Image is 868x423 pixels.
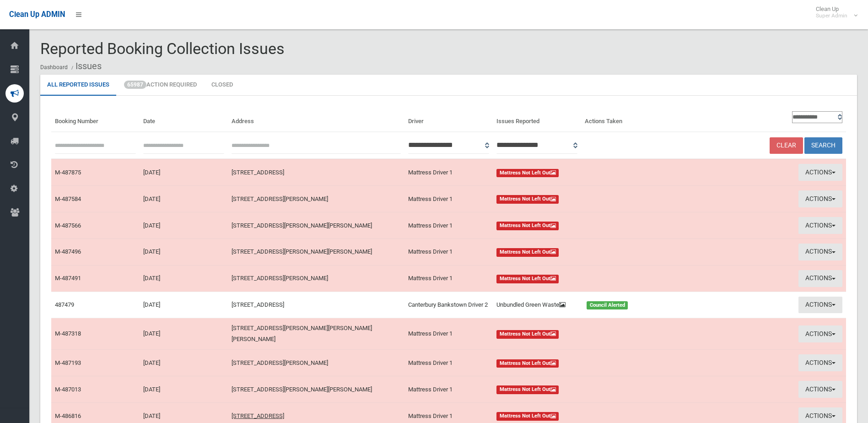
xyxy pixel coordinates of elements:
[404,292,493,318] td: Canterbury Bankstown Driver 2
[798,325,842,342] button: Actions
[205,75,240,96] a: Closed
[404,318,493,350] td: Mattress Driver 1
[228,239,404,265] td: [STREET_ADDRESS][PERSON_NAME][PERSON_NAME]
[493,107,581,132] th: Issues Reported
[496,246,666,257] a: Mattress Not Left Out
[798,164,842,181] button: Actions
[140,292,228,318] td: [DATE]
[140,318,228,350] td: [DATE]
[55,412,81,419] a: M-486816
[140,212,228,239] td: [DATE]
[811,5,857,19] span: Clean Up
[55,222,81,229] a: M-487566
[496,167,666,178] a: Mattress Not Left Out
[798,381,842,398] button: Actions
[140,265,228,292] td: [DATE]
[228,159,404,185] td: [STREET_ADDRESS]
[40,64,68,70] a: Dashboard
[55,359,81,366] a: M-487193
[140,239,228,265] td: [DATE]
[228,265,404,292] td: [STREET_ADDRESS][PERSON_NAME]
[55,275,81,282] a: M-487491
[51,107,140,132] th: Booking Number
[69,58,102,75] li: Issues
[491,299,581,310] div: Unbundled Green Waste
[228,350,404,376] td: [STREET_ADDRESS][PERSON_NAME]
[496,359,559,368] span: Mattress Not Left Out
[496,248,559,257] span: Mattress Not Left Out
[496,412,559,421] span: Mattress Not Left Out
[404,265,493,292] td: Mattress Driver 1
[404,239,493,265] td: Mattress Driver 1
[228,292,404,318] td: [STREET_ADDRESS]
[496,273,666,284] a: Mattress Not Left Out
[404,376,493,403] td: Mattress Driver 1
[404,186,493,212] td: Mattress Driver 1
[496,194,666,205] a: Mattress Not Left Out
[404,350,493,376] td: Mattress Driver 1
[798,190,842,207] button: Actions
[798,270,842,287] button: Actions
[228,107,404,132] th: Address
[496,169,559,178] span: Mattress Not Left Out
[496,330,559,339] span: Mattress Not Left Out
[404,212,493,239] td: Mattress Driver 1
[496,195,559,204] span: Mattress Not Left Out
[140,186,228,212] td: [DATE]
[140,107,228,132] th: Date
[798,217,842,234] button: Actions
[496,222,559,230] span: Mattress Not Left Out
[496,411,666,422] a: Mattress Not Left Out
[228,376,404,403] td: [STREET_ADDRESS][PERSON_NAME][PERSON_NAME]
[140,159,228,185] td: [DATE]
[816,12,847,19] small: Super Admin
[55,169,81,176] a: M-487875
[140,350,228,376] td: [DATE]
[581,107,669,132] th: Actions Taken
[228,186,404,212] td: [STREET_ADDRESS][PERSON_NAME]
[55,248,81,255] a: M-487496
[798,354,842,371] button: Actions
[228,212,404,239] td: [STREET_ADDRESS][PERSON_NAME][PERSON_NAME]
[496,328,666,339] a: Mattress Not Left Out
[587,301,628,310] span: Council Alerted
[117,75,204,96] a: 65987Action Required
[228,318,404,350] td: [STREET_ADDRESS][PERSON_NAME][PERSON_NAME][PERSON_NAME]
[404,107,493,132] th: Driver
[55,195,81,202] a: M-487584
[40,39,285,58] span: Reported Booking Collection Issues
[124,81,146,89] span: 65987
[140,376,228,403] td: [DATE]
[404,159,493,185] td: Mattress Driver 1
[770,137,803,154] a: Clear
[496,385,559,394] span: Mattress Not Left Out
[55,301,74,308] a: 487479
[40,75,116,96] a: All Reported Issues
[496,220,666,231] a: Mattress Not Left Out
[804,137,842,154] button: Search
[55,330,81,337] a: M-487318
[496,299,666,310] a: Unbundled Green Waste Council Alerted
[55,386,81,393] a: M-487013
[496,384,666,395] a: Mattress Not Left Out
[9,10,65,19] span: Clean Up ADMIN
[798,297,842,314] button: Actions
[798,244,842,260] button: Actions
[496,275,559,283] span: Mattress Not Left Out
[496,358,666,369] a: Mattress Not Left Out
